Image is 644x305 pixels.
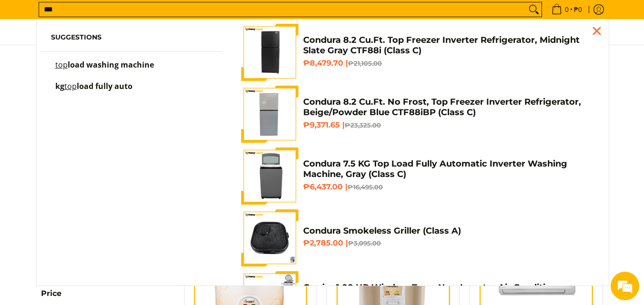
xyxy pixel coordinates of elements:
a: Condura 8.2 Cu.Ft. Top Freezer Inverter Refrigerator, Midnight Slate Gray CTF88i (Class C) Condur... [241,24,594,81]
span: We're online! [55,92,132,188]
div: Chat with us now [50,53,160,66]
a: condura-7.5kg-fully-automatic-top-load-inverter-washing-machine-class-a-full-view-mang-kosme Cond... [241,148,594,205]
del: ₱16,495.00 [348,183,383,191]
div: Minimize live chat window [156,5,179,28]
h4: Condura 8.2 Cu.Ft. Top Freezer Inverter Refrigerator, Midnight Slate Gray CTF88i (Class C) [303,35,594,56]
img: Condura 8.2 Cu.Ft. Top Freezer Inverter Refrigerator, Midnight Slate Gray CTF88i (Class C) [241,24,298,81]
p: top load washing machine [55,61,154,78]
div: Close pop up [590,24,604,38]
p: kg top load fully auto [55,83,133,99]
button: Search [526,2,542,17]
h6: ₱8,479.70 | [303,59,594,68]
span: Price [41,290,61,297]
img: Condura 8.2 Cu.Ft. No Frost, Top Freezer Inverter Refrigerator, Beige/Powder Blue CTF88iBP (Class C) [241,86,298,143]
img: condura-smokeless-griller-full-view-mang-kosme [241,209,298,266]
span: ₱0 [572,6,583,13]
mark: top [55,59,68,70]
h6: ₱9,371.65 | [303,120,594,130]
del: ₱3,095.00 [348,239,381,247]
img: condura-7.5kg-fully-automatic-top-load-inverter-washing-machine-class-a-full-view-mang-kosme [244,148,296,205]
h6: ₱6,437.00 | [303,182,594,192]
del: ₱23,325.00 [345,121,381,129]
h6: Suggestions [51,33,213,42]
a: kg top load fully auto [51,83,213,99]
mark: top [64,81,77,91]
span: kg [55,81,64,91]
span: load fully auto [77,81,133,91]
del: ₱21,105.00 [348,59,382,67]
span: • [549,4,585,15]
textarea: Type your message and hit 'Enter' [5,204,182,237]
h6: ₱2,785.00 | [303,238,594,248]
h4: Carrier 1.00 HP Window-Type, Non-Inverter Air Conditioner (Class B) [303,282,594,304]
a: top load washing machine [51,61,213,78]
span: 0 [563,6,570,13]
h4: Condura 7.5 KG Top Load Fully Automatic Inverter Washing Machine, Gray (Class C) [303,158,594,180]
span: load washing machine [68,59,154,70]
h4: Condura 8.2 Cu.Ft. No Frost, Top Freezer Inverter Refrigerator, Beige/Powder Blue CTF88iBP (Class C) [303,97,594,118]
h4: Condura Smokeless Griller (Class A) [303,226,594,236]
a: Condura 8.2 Cu.Ft. No Frost, Top Freezer Inverter Refrigerator, Beige/Powder Blue CTF88iBP (Class... [241,86,594,143]
a: condura-smokeless-griller-full-view-mang-kosme Condura Smokeless Griller (Class A) ₱2,785.00 |₱3,... [241,209,594,266]
summary: Open [41,290,61,305]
